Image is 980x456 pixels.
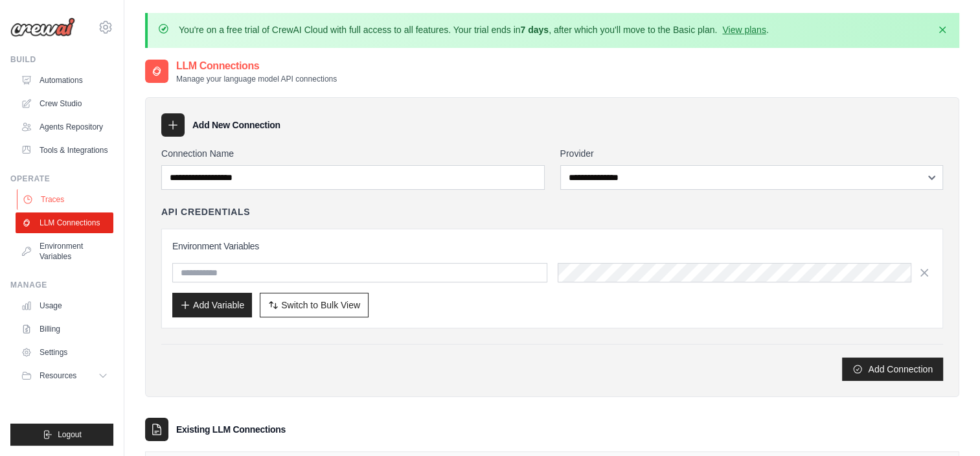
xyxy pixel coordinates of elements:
label: Connection Name [161,147,545,160]
div: Operate [10,174,113,184]
a: Usage [16,295,113,316]
a: Billing [16,319,113,339]
strong: 7 days [520,25,549,35]
button: Resources [16,365,113,386]
a: LLM Connections [16,212,113,233]
a: Tools & Integrations [16,140,113,161]
span: Switch to Bulk View [281,299,360,312]
a: Settings [16,342,113,363]
a: Traces [17,189,115,210]
div: Build [10,54,113,65]
a: View plans [722,25,766,35]
h2: LLM Connections [176,58,337,74]
h3: Existing LLM Connections [176,423,286,436]
a: Crew Studio [16,93,113,114]
h3: Add New Connection [192,119,280,131]
div: Manage [10,280,113,290]
button: Add Variable [172,293,252,317]
h4: API Credentials [161,205,250,218]
button: Add Connection [842,358,943,381]
span: Logout [58,429,82,440]
p: Manage your language model API connections [176,74,337,84]
label: Provider [560,147,944,160]
a: Automations [16,70,113,91]
a: Environment Variables [16,236,113,267]
img: Logo [10,17,75,37]
p: You're on a free trial of CrewAI Cloud with full access to all features. Your trial ends in , aft... [179,23,769,36]
h3: Environment Variables [172,240,932,253]
span: Resources [40,370,76,381]
a: Agents Repository [16,117,113,137]
button: Logout [10,424,113,446]
button: Switch to Bulk View [260,293,369,317]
